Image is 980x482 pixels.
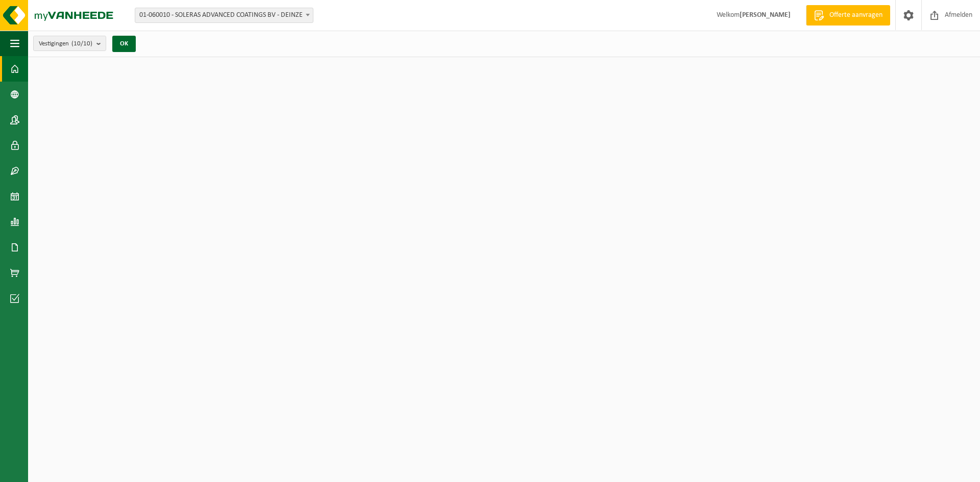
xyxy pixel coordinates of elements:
span: Vestigingen [39,36,92,52]
span: 01-060010 - SOLERAS ADVANCED COATINGS BV - DEINZE [135,8,313,23]
button: Vestigingen(10/10) [33,36,106,51]
span: 01-060010 - SOLERAS ADVANCED COATINGS BV - DEINZE [135,8,313,22]
count: (10/10) [71,40,92,47]
span: Offerte aanvragen [827,10,885,20]
button: OK [112,36,136,52]
a: Offerte aanvragen [806,5,890,26]
strong: [PERSON_NAME] [740,11,791,19]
